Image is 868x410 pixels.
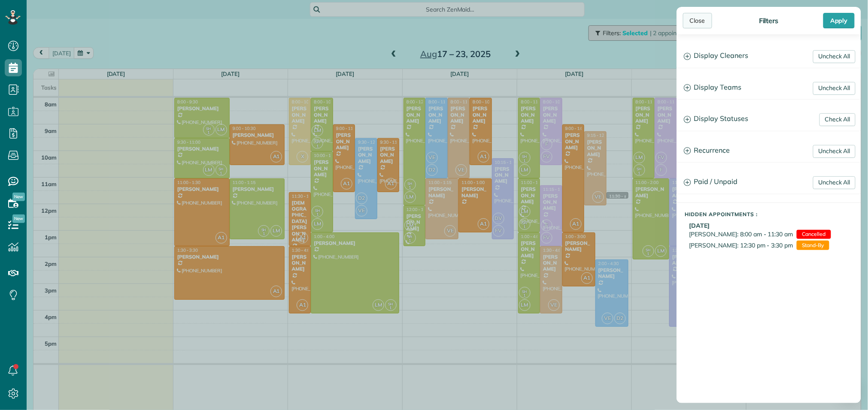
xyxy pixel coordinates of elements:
[813,50,856,63] a: Uncheck All
[683,13,712,28] div: Close
[813,145,856,158] a: Uncheck All
[677,171,861,193] a: Paid / Unpaid
[685,211,861,217] h5: Hidden Appointments :
[677,140,861,162] a: Recurrence
[677,45,861,67] a: Display Cleaners
[689,241,793,250] span: [PERSON_NAME]: 12:30 pm - 3:30 pm
[823,13,855,28] div: Apply
[689,230,793,238] span: [PERSON_NAME]: 8:00 am - 11:30 am
[797,241,829,250] span: Stand-By
[756,16,781,25] div: Filters
[813,176,856,189] a: Uncheck All
[797,230,831,239] span: Cancelled
[677,77,861,99] a: Display Teams
[689,222,710,229] b: [DATE]
[12,193,25,201] span: New
[677,108,861,130] a: Display Statuses
[813,82,856,95] a: Uncheck All
[819,113,856,126] a: Check All
[12,214,25,223] span: New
